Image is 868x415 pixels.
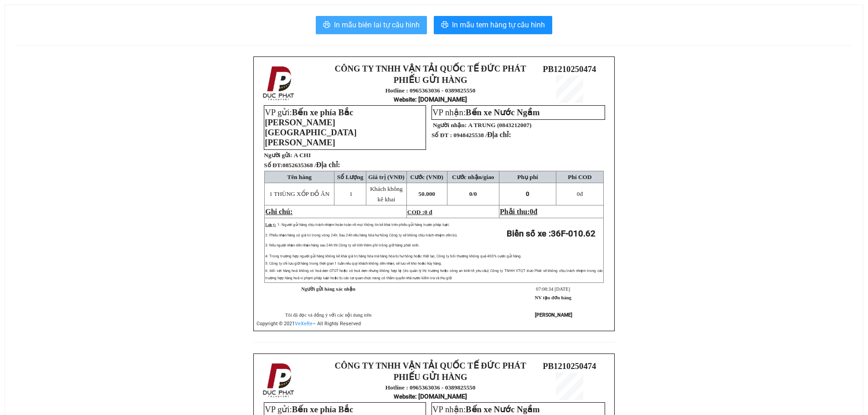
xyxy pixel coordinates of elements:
span: 0 đ [424,209,432,215]
strong: : [DOMAIN_NAME] [394,393,467,400]
span: 07:08:34 [DATE] [536,287,570,292]
span: 3: Nếu người nhận đến nhận hàng sau 24h thì Công ty sẽ tính thêm phí trông giữ hàng phát sinh. [265,243,419,247]
span: Địa chỉ: [487,131,511,138]
span: Giá trị (VNĐ) [368,174,405,180]
strong: [PERSON_NAME] [535,312,572,318]
span: PB1210250474 [543,361,596,371]
span: Cước (VNĐ) [410,174,443,180]
span: PB1210250474 [543,64,596,74]
strong: : [DOMAIN_NAME] [394,96,467,103]
span: 2: Phiếu nhận hàng có giá trị trong vòng 24h. Sau 24h nếu hàng hóa hư hỏng Công ty sẽ không chịu ... [265,233,457,237]
span: Địa chỉ: [316,161,340,169]
span: In mẫu tem hàng tự cấu hình [452,19,545,31]
span: 50.000 [418,190,435,197]
strong: Hotline : 0965363036 - 0389825550 [385,87,476,94]
span: Cước nhận/giao [452,174,494,180]
span: Tôi đã đọc và đồng ý với các nội dung trên [285,313,372,318]
span: 36F-010.62 [551,229,596,239]
strong: CÔNG TY TNHH VẬN TẢI QUỐC TẾ ĐỨC PHÁT [335,64,526,73]
strong: CÔNG TY TNHH VẬN TẢI QUỐC TẾ ĐỨC PHÁT [335,361,526,370]
span: Phải thu: [500,208,537,215]
span: In mẫu biên lai tự cấu hình [334,19,420,31]
span: Lưu ý: [265,223,276,227]
strong: Hotline : 0965363036 - 0389825550 [385,384,476,391]
span: Bến xe Nước Ngầm [466,405,540,414]
span: Khách không kê khai [370,185,402,203]
span: VP gửi: [265,108,356,147]
span: COD : [407,209,432,215]
span: Phí COD [568,174,591,180]
strong: Số ĐT : [431,132,452,138]
span: Số Lượng [337,174,364,180]
strong: PHIẾU GỬI HÀNG [394,372,467,382]
span: 0 [530,208,534,215]
strong: Người gửi hàng xác nhận [301,287,355,292]
span: 0 [474,190,477,197]
button: printerIn mẫu tem hàng tự cấu hình [434,16,552,34]
a: VeXeRe [295,321,313,327]
span: Bến xe phía Bắc [PERSON_NAME][GEOGRAPHIC_DATA][PERSON_NAME] [265,108,356,147]
strong: Số ĐT: [264,162,340,169]
strong: PHIẾU GỬI HÀNG [394,75,467,85]
span: VP nhận: [432,405,540,414]
span: VP nhận: [432,108,540,117]
span: 1 THÙNG XỐP ĐỒ ĂN [269,190,329,197]
span: Phụ phí [517,174,538,180]
span: 0852635368 / [282,162,340,169]
span: Website [394,393,415,400]
span: đ [577,190,583,197]
span: printer [441,21,448,30]
span: Copyright © 2021 – All Rights Reserved [257,321,361,327]
span: A CHI [294,152,311,159]
span: Website [394,96,415,103]
span: Tên hàng [287,174,312,180]
button: printerIn mẫu biên lai tự cấu hình [316,16,427,34]
strong: Biển số xe : [507,229,596,239]
span: 5: Công ty chỉ lưu giữ hàng trong thời gian 1 tuần nếu quý khách không đến nhận, sẽ lưu về kho ho... [265,261,442,266]
strong: Người nhận: [433,122,467,128]
span: 0 [526,190,529,197]
span: 1 [349,190,353,197]
span: A TRUNG (0843212007) [468,122,531,128]
img: logo [260,64,298,102]
span: 0948425538 / [453,132,511,138]
span: đ [534,208,538,215]
strong: Người gửi: [264,152,292,159]
strong: NV tạo đơn hàng [535,295,571,300]
span: 0 [577,190,580,197]
img: logo [260,361,298,400]
span: 0/ [469,190,477,197]
span: Bến xe Nước Ngầm [466,108,540,117]
span: 6: Đối với hàng hoá không có hoá đơn GTGT hoặc có hoá đơn nhưng không hợp lệ (do quản lý thị trườ... [265,269,603,280]
span: printer [323,21,330,30]
span: Ghi chú: [265,208,293,215]
span: 4: Trong trường hợp người gửi hàng không kê khai giá trị hàng hóa mà hàng hóa bị hư hỏng hoặc thấ... [265,254,522,258]
span: 1: Người gửi hàng chịu trách nhiệm hoàn toàn về mọi thông tin kê khai trên phiếu gửi hàng trước p... [277,223,450,227]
